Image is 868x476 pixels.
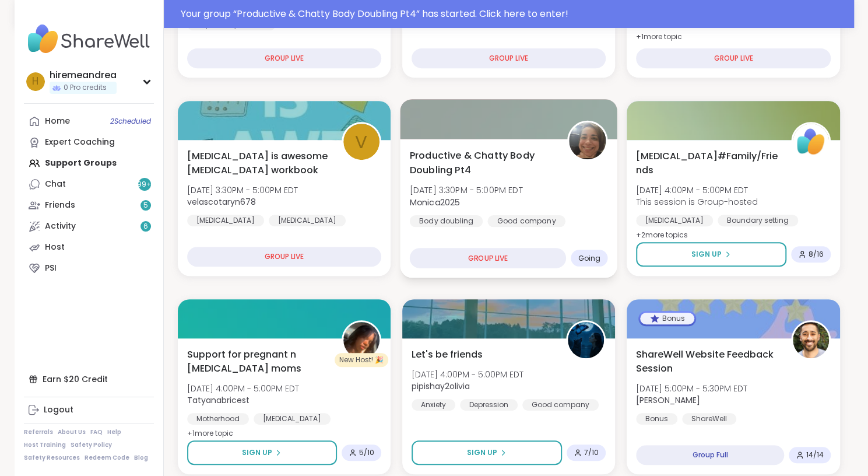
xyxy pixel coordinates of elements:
span: Support for pregnant n [MEDICAL_DATA] moms [187,348,329,376]
span: [DATE] 3:30PM - 5:00PM EDT [187,184,298,196]
div: [MEDICAL_DATA] [254,413,331,425]
div: Friends [45,199,75,211]
a: Help [107,428,121,436]
b: Tatyanabricest [187,394,249,406]
a: Expert Coaching [24,132,154,153]
div: GROUP LIVE [187,48,381,68]
div: Your group “ Productive & Chatty Body Doubling Pt4 ” has started. Click here to enter! [181,7,847,21]
span: [MEDICAL_DATA]#Family/Friends [636,149,778,177]
button: Sign Up [636,242,786,267]
span: [MEDICAL_DATA] is awesome [MEDICAL_DATA] workbook [187,149,329,177]
div: GROUP LIVE [636,48,830,68]
span: 8 / 16 [809,250,824,259]
div: Motherhood [187,413,249,425]
span: Sign Up [467,447,497,458]
b: Monica2025 [409,196,459,208]
span: [DATE] 4:00PM - 5:00PM EDT [187,383,299,394]
img: ShareWell [793,124,829,160]
span: 5 [143,201,148,211]
div: Chat [45,178,66,190]
span: Sign Up [242,447,272,458]
div: Boundary setting [718,215,798,226]
span: 14 / 14 [806,450,824,460]
div: [MEDICAL_DATA] [636,215,713,226]
div: Host [45,242,65,253]
img: Monica2025 [569,123,606,159]
span: 7 / 10 [584,448,599,457]
div: New Host! 🎉 [335,353,388,367]
span: Sign Up [691,249,722,260]
span: 0 Pro credits [64,83,107,93]
div: Depression [460,399,518,411]
a: Host [24,237,154,258]
div: GROUP LIVE [187,247,381,267]
b: pipishay2olivia [412,380,470,392]
div: Expert Coaching [45,136,115,148]
div: GROUP LIVE [412,48,606,68]
button: Sign Up [412,440,562,465]
span: [DATE] 4:00PM - 5:00PM EDT [412,369,523,380]
div: Body doubling [409,215,482,227]
div: ShareWell [682,413,736,425]
div: Good company [522,399,599,411]
img: brett [793,322,829,358]
a: Activity6 [24,216,154,237]
a: Chat99+ [24,174,154,195]
span: 5 / 10 [359,448,374,457]
a: Blog [134,454,148,462]
div: Logout [44,404,73,416]
div: Home [45,116,70,127]
a: Home2Scheduled [24,111,154,132]
span: ShareWell Website Feedback Session [636,348,778,376]
span: [DATE] 3:30PM - 5:00PM EDT [409,184,522,196]
img: pipishay2olivia [568,322,604,358]
div: [MEDICAL_DATA] [269,215,346,226]
b: velascotaryn678 [187,196,256,208]
button: Sign Up [187,440,337,465]
a: Logout [24,400,154,421]
span: 2 Scheduled [110,117,151,126]
div: GROUP LIVE [409,248,566,268]
b: [PERSON_NAME] [636,394,700,406]
a: Safety Resources [24,454,80,462]
div: Activity [45,220,76,232]
div: Good company [487,215,565,227]
a: Friends5 [24,195,154,216]
a: FAQ [90,428,103,436]
span: [DATE] 4:00PM - 5:00PM EDT [636,184,758,196]
span: 99 + [137,180,152,190]
div: Bonus [640,313,694,324]
a: About Us [58,428,86,436]
span: This session is Group-hosted [636,196,758,208]
div: PSI [45,262,57,274]
span: Going [578,253,600,262]
div: Anxiety [412,399,455,411]
a: Host Training [24,441,66,449]
span: 6 [143,222,148,232]
a: Referrals [24,428,53,436]
img: ShareWell Nav Logo [24,19,154,60]
span: [DATE] 5:00PM - 5:30PM EDT [636,383,747,394]
span: h [32,74,38,89]
div: Bonus [636,413,677,425]
span: Productive & Chatty Body Doubling Pt4 [409,148,554,177]
span: Let's be friends [412,348,483,362]
div: Earn $20 Credit [24,369,154,390]
span: v [355,128,367,156]
img: Tatyanabricest [343,322,379,358]
a: PSI [24,258,154,279]
div: [MEDICAL_DATA] [187,215,264,226]
a: Redeem Code [85,454,129,462]
div: Group Full [636,445,783,465]
a: Safety Policy [71,441,112,449]
div: hiremeandrea [50,69,117,82]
